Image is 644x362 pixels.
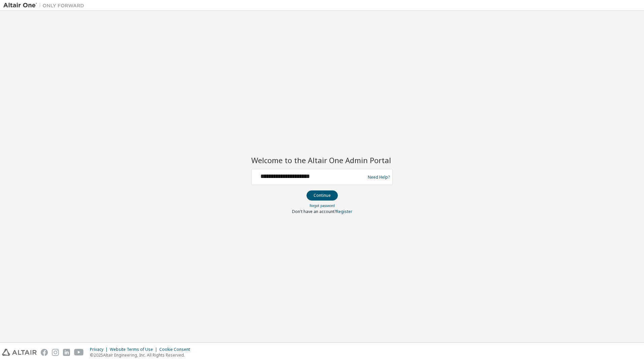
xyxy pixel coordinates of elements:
a: Need Help? [368,177,390,177]
img: linkedin.svg [63,349,70,356]
span: Don't have an account? [292,209,336,214]
p: © 2025 Altair Engineering, Inc. All Rights Reserved. [90,352,194,358]
img: instagram.svg [52,349,59,356]
div: Cookie Consent [159,347,194,352]
a: Register [336,209,352,214]
a: Forgot password [310,203,335,208]
div: Privacy [90,347,110,352]
img: Altair One [3,2,88,9]
div: Website Terms of Use [110,347,159,352]
img: facebook.svg [41,349,48,356]
h2: Welcome to the Altair One Admin Portal [251,155,393,165]
img: altair_logo.svg [2,349,37,356]
img: youtube.svg [74,349,84,356]
button: Continue [307,190,338,201]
